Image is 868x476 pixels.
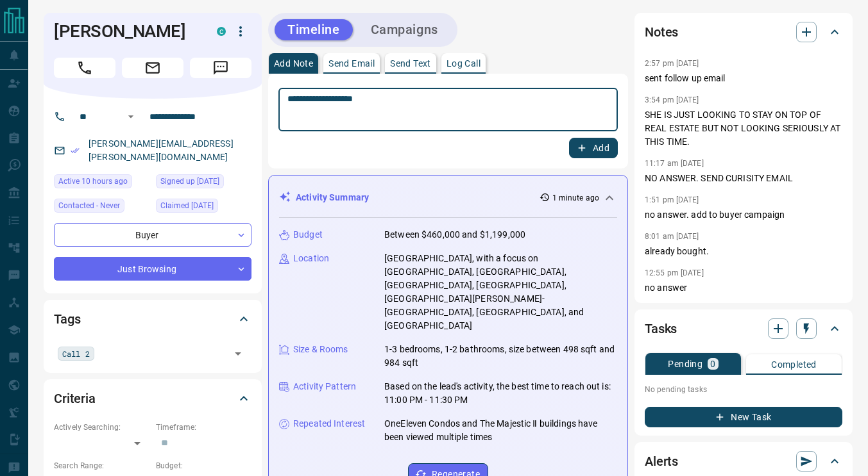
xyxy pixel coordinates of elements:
p: 1:51 pm [DATE] [645,195,699,204]
p: 11:17 am [DATE] [645,159,704,168]
span: Email [122,58,183,78]
span: Call [54,58,115,78]
h2: Tasks [645,318,677,339]
p: Log Call [447,59,481,68]
button: Timeline [275,19,353,40]
p: [GEOGRAPHIC_DATA], with a focus on [GEOGRAPHIC_DATA], [GEOGRAPHIC_DATA], [GEOGRAPHIC_DATA], [GEOG... [384,252,617,332]
p: 0 [710,359,715,368]
div: Fri Mar 16 2018 [156,199,251,217]
span: Message [190,58,251,78]
a: [PERSON_NAME][EMAIL_ADDRESS][PERSON_NAME][DOMAIN_NAME] [89,138,234,162]
p: Add Note [274,59,313,68]
p: Repeated Interest [293,417,365,431]
p: Size & Rooms [293,343,348,356]
div: Just Browsing [54,257,251,281]
button: Open [123,109,139,124]
p: NO ANSWER. SEND CURISITY EMAIL [645,172,842,185]
p: OneEleven Condos and The Majestic Ⅱ buildings have been viewed multiple times [384,417,617,444]
p: 8:01 am [DATE] [645,232,699,241]
p: Activity Summary [296,191,369,204]
div: Fri Aug 15 2025 [54,174,149,192]
button: Add [569,138,618,158]
button: Campaigns [358,19,451,40]
div: Tasks [645,313,842,344]
p: Timeframe: [156,422,251,433]
p: Send Text [390,59,431,68]
div: Activity Summary1 minute ago [279,186,617,209]
p: SHE IS JUST LOOKING TO STAY ON TOP OF REAL ESTATE BUT NOT LOOKING SERIOUSLY AT THIS TIME. [645,108,842,149]
p: no answer. add to buyer campaign [645,208,842,222]
p: 2:57 pm [DATE] [645,59,699,68]
h2: Alerts [645,451,678,472]
span: Contacted - Never [58,199,120,212]
p: Search Range: [54,460,149,472]
p: Pending [668,359,702,368]
div: condos.ca [217,27,226,36]
p: 1 minute ago [552,192,599,204]
p: Budget [293,228,323,242]
h2: Criteria [54,388,96,409]
div: Criteria [54,383,251,414]
p: Completed [771,360,817,369]
span: Claimed [DATE] [160,199,214,212]
div: Buyer [54,223,251,247]
span: Call 2 [62,347,90,360]
svg: Email Verified [71,146,80,155]
p: already bought. [645,245,842,258]
p: Send Email [328,59,375,68]
p: 3:54 pm [DATE] [645,95,699,104]
div: Sun Feb 25 2018 [156,174,251,192]
p: No pending tasks [645,380,842,399]
p: Activity Pattern [293,380,356,393]
p: Budget: [156,460,251,472]
span: Signed up [DATE] [160,175,219,188]
p: Between $460,000 and $1,199,000 [384,228,525,242]
button: New Task [645,407,842,427]
h1: [PERSON_NAME] [54,21,198,42]
p: Actively Searching: [54,422,149,433]
button: Open [229,345,247,363]
div: Notes [645,17,842,47]
div: Tags [54,304,251,334]
p: Based on the lead's activity, the best time to reach out is: 11:00 PM - 11:30 PM [384,380,617,407]
p: 12:55 pm [DATE] [645,268,704,277]
p: sent follow up email [645,72,842,85]
p: Location [293,252,329,265]
h2: Tags [54,309,80,329]
p: no answer [645,281,842,295]
span: Active 10 hours ago [58,175,128,188]
h2: Notes [645,22,678,42]
p: 1-3 bedrooms, 1-2 bathrooms, size between 498 sqft and 984 sqft [384,343,617,370]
